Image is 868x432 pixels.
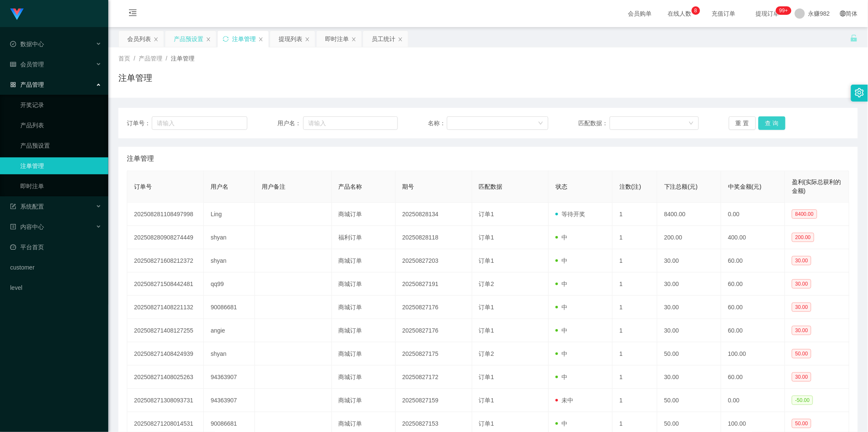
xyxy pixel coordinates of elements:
i: 图标: appstore-o [10,82,16,88]
td: Ling [204,203,255,226]
td: 400.00 [721,226,785,249]
span: 中 [556,257,567,264]
span: 中 [556,420,567,427]
td: shyan [204,226,255,249]
span: 订单1 [479,327,494,334]
i: 图标: down [538,121,543,127]
i: 图标: down [689,121,694,127]
td: 8400.00 [657,203,721,226]
span: / [134,55,135,62]
img: logo.9652507e.png [10,8,24,20]
div: 会员列表 [127,31,151,47]
span: 订单1 [479,211,494,217]
span: 订单号： [127,119,152,128]
span: 系统配置 [10,203,44,210]
td: 20250827176 [396,296,472,319]
span: 订单2 [479,281,494,287]
span: 30.00 [792,256,811,265]
span: 30.00 [792,372,811,382]
td: 1 [613,272,657,296]
span: 订单2 [479,350,494,357]
i: 图标: form [10,204,16,209]
span: 首页 [118,55,130,62]
td: 100.00 [721,342,785,366]
td: 30.00 [657,366,721,389]
span: / [166,55,167,62]
i: 图标: close [398,37,403,42]
span: 中奖金额(元) [728,183,761,190]
td: 1 [613,249,657,272]
h1: 注单管理 [118,72,152,84]
td: 20250827203 [396,249,472,272]
span: 下注总额(元) [664,183,698,190]
td: 202508271408221132 [127,296,204,319]
td: 202508271308093731 [127,389,204,412]
td: 商城订单 [332,319,396,342]
td: 30.00 [657,249,721,272]
div: 员工统计 [372,31,395,47]
span: 50.00 [792,349,811,358]
td: 60.00 [721,296,785,319]
span: 订单1 [479,374,494,380]
i: 图标: table [10,61,16,67]
td: 1 [613,203,657,226]
span: 注数(注) [619,183,641,190]
span: 8400.00 [792,209,817,219]
td: 20250828118 [396,226,472,249]
td: 20250827175 [396,342,472,366]
td: 1 [613,342,657,366]
i: 图标: close [351,37,356,42]
div: 注单管理 [232,31,256,47]
td: qq99 [204,272,255,296]
span: 30.00 [792,279,811,289]
span: 中 [556,281,567,287]
td: shyan [204,249,255,272]
span: 内容中心 [10,223,44,230]
span: 状态 [556,183,567,190]
span: 名称： [428,119,447,128]
i: 图标: global [840,11,846,17]
a: 产品预设置 [20,137,101,154]
td: 商城订单 [332,272,396,296]
span: 在线人数 [664,11,696,17]
span: 订单1 [479,397,494,404]
i: 图标: check-circle-o [10,41,16,47]
span: 中 [556,304,567,311]
td: 1 [613,296,657,319]
span: 等待开奖 [556,211,585,217]
span: 中 [556,234,567,241]
i: 图标: close [305,37,310,42]
a: customer [10,259,101,276]
span: 订单1 [479,304,494,311]
span: 30.00 [792,303,811,312]
div: 提现列表 [279,31,302,47]
td: 94363907 [204,389,255,412]
span: 匹配数据 [479,183,503,190]
td: 50.00 [657,389,721,412]
span: 注单管理 [171,55,194,62]
td: 202508271508442481 [127,272,204,296]
span: 产品管理 [139,55,162,62]
div: 即时注单 [325,31,349,47]
td: 202508271608212372 [127,249,204,272]
span: 用户备注 [262,183,285,190]
i: 图标: unlock [850,34,858,42]
td: angie [204,319,255,342]
td: 商城订单 [332,296,396,319]
span: 注单管理 [127,154,154,164]
td: 20250828134 [396,203,472,226]
td: 30.00 [657,272,721,296]
a: 图标: dashboard平台首页 [10,239,101,256]
i: 图标: close [206,37,211,42]
a: 注单管理 [20,157,101,174]
td: 福利订单 [332,226,396,249]
p: 8 [694,6,697,15]
i: 图标: menu-fold [118,0,147,28]
td: 202508280908274449 [127,226,204,249]
td: 202508281108497998 [127,203,204,226]
a: 开奖记录 [20,96,101,113]
span: 充值订单 [708,11,740,17]
span: 匹配数据： [578,119,610,128]
button: 查 询 [758,116,786,130]
span: 中 [556,374,567,380]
